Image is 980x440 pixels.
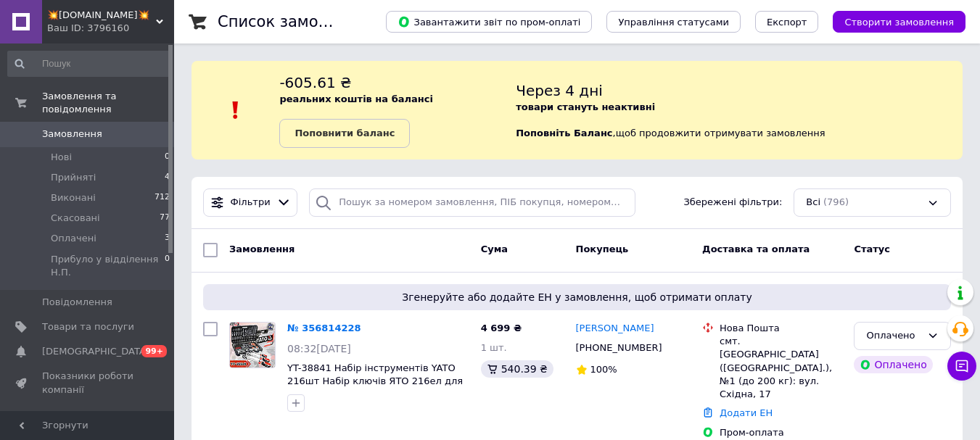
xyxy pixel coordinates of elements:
span: 0 [165,151,170,164]
span: Доставка та оплата [702,244,810,254]
span: Показники роботи компанії [42,370,134,396]
span: Cума [481,244,508,254]
span: [DEMOGRAPHIC_DATA] [42,345,149,358]
span: Прибуло у відділення Н.П. [51,253,165,279]
button: Управління статусами [606,11,741,33]
span: Покупець [576,244,629,254]
span: Панель управління [42,408,134,434]
div: Оплачено [866,328,921,344]
b: Поповнити баланс [295,128,395,138]
button: Експорт [755,11,819,33]
span: Через 4 дні [516,82,603,99]
a: Додати ЕН [720,407,773,418]
a: [PERSON_NAME] [576,322,654,336]
span: 0 [165,253,170,279]
span: 3 [165,232,170,245]
span: Повідомлення [42,296,112,309]
div: [PHONE_NUMBER] [573,339,665,357]
h1: Список замовлень [218,13,365,30]
b: товари стануть неактивні [516,101,655,112]
span: 4 [165,171,170,184]
span: Скасовані [51,212,100,225]
a: Поповнити баланс [279,119,410,148]
input: Пошук [7,51,171,77]
div: 540.39 ₴ [481,360,553,378]
span: Збережені фільтри: [683,196,782,209]
input: Пошук за номером замовлення, ПІБ покупця, номером телефону, Email, номером накладної [309,188,635,217]
span: Управління статусами [618,17,729,28]
span: Прийняті [51,171,96,184]
span: Створити замовлення [844,17,954,28]
a: Створити замовлення [818,16,965,27]
div: Нова Пошта [720,322,842,335]
span: 08:32[DATE] [287,343,351,354]
span: 712 [155,191,170,204]
button: Чат з покупцем [947,352,976,381]
span: Замовлення [229,244,295,254]
button: Створити замовлення [833,11,965,33]
a: YT-38841 Набір інструментів YATO 216шт Набір ключів ЯТО 216ел для автомобіля Інструменти yato 216... [287,362,463,414]
a: Фото товару [229,322,276,368]
button: Завантажити звіт по пром-оплаті [386,11,592,33]
img: :exclamation: [225,99,247,121]
span: Замовлення [42,128,102,141]
span: 1 шт. [481,342,507,353]
div: Оплачено [854,356,932,373]
span: Фільтри [231,196,271,209]
span: 4 699 ₴ [481,323,522,333]
span: Товари та послуги [42,320,134,333]
span: Всі [806,196,820,209]
span: Нові [51,151,72,164]
b: реальних коштів на балансі [279,94,433,104]
span: 100% [590,364,617,375]
div: Ваш ID: 3796160 [47,22,174,35]
span: Експорт [767,17,807,28]
span: Замовлення та повідомлення [42,90,174,116]
b: Поповніть Баланс [516,128,612,138]
span: -605.61 ₴ [279,74,351,91]
span: 77 [160,212,170,225]
span: 99+ [141,345,167,357]
span: Статус [854,244,890,254]
a: № 356814228 [287,323,361,333]
span: Оплачені [51,232,96,245]
img: Фото товару [230,323,275,368]
span: Виконані [51,191,96,204]
span: Завантажити звіт по пром-оплаті [398,15,580,28]
span: 💥EWRO.SHOP💥 [47,9,156,22]
div: , щоб продовжити отримувати замовлення [516,72,963,148]
span: (796) [823,196,849,207]
div: Пром-оплата [720,426,842,439]
div: смт. [GEOGRAPHIC_DATA] ([GEOGRAPHIC_DATA].), №1 (до 200 кг): вул. Східна, 17 [720,335,842,401]
span: Згенеруйте або додайте ЕН у замовлення, щоб отримати оплату [209,290,945,304]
